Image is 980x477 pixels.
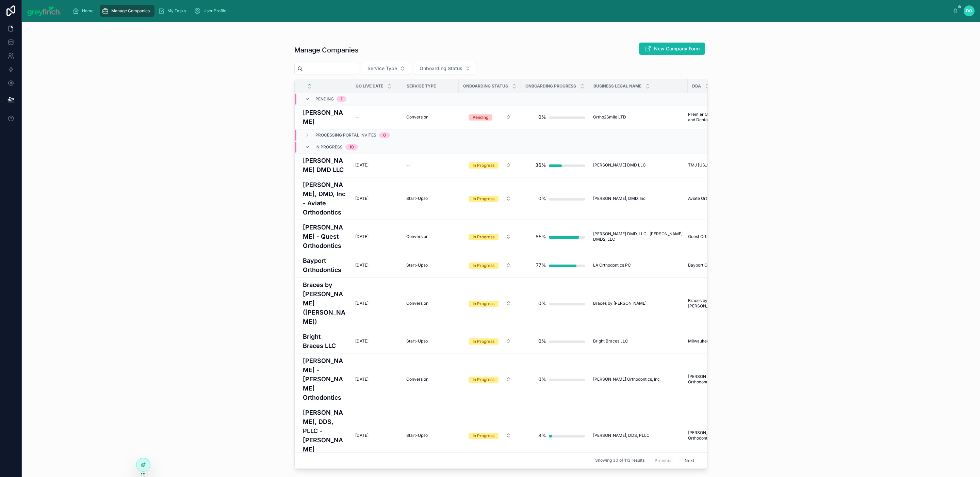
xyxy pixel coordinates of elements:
a: LA Orthodontics PC [593,263,684,268]
div: In Progress [473,234,494,240]
button: Select Button [463,192,517,205]
span: Showing 30 of 113 results [595,458,644,463]
a: Select Button [463,335,517,348]
a: Conversion [406,301,455,306]
span: Premier Orthodontics and Dental Specialists [688,112,736,123]
a: [DATE] [355,234,398,239]
a: 0% [525,297,585,310]
a: Select Button [463,192,517,205]
span: Processing Portal Invites [315,132,376,138]
button: Select Button [463,429,517,442]
span: In Progress [315,144,343,150]
span: Service Type [367,65,397,72]
a: 36% [525,158,585,172]
a: [PERSON_NAME], DMD, Inc - Aviate Orthodontics [303,180,347,217]
a: [PERSON_NAME] Orthodontics [688,374,736,385]
a: Conversion [406,114,455,120]
button: Select Button [463,297,517,309]
span: Braces by [PERSON_NAME] [593,301,647,306]
div: 85% [536,230,546,243]
button: Select Button [414,62,476,75]
a: My Tasks [156,5,191,17]
span: Onboarding Status [463,83,508,89]
a: [DATE] [355,263,398,268]
span: Onboarding Progress [525,83,576,89]
a: Start-Upso [406,263,455,268]
h4: Braces by [PERSON_NAME] ([PERSON_NAME]) [303,280,347,326]
a: Conversion [406,377,455,382]
div: 1 [341,96,342,102]
span: Start-Upso [406,433,428,438]
div: scrollable content [67,3,953,18]
a: Select Button [463,111,517,124]
a: [PERSON_NAME] Orthodontics [688,430,736,441]
button: Select Button [463,259,517,271]
span: [DATE] [355,433,369,438]
div: In Progress [473,162,494,169]
a: [PERSON_NAME] DMD, LLC [PERSON_NAME] DMD2, LLC [593,231,684,242]
a: -- [355,114,398,120]
span: Service Type [407,83,436,89]
span: Start-Upso [406,263,428,268]
span: Onboarding Status [420,65,462,72]
a: [DATE] [355,301,398,306]
a: [DATE] [355,162,398,168]
span: Bayport Orthodontics [688,263,729,268]
span: -- [355,114,359,120]
a: Aviate Orthodontics [688,196,736,201]
a: [PERSON_NAME] - [PERSON_NAME] Orthodontics [303,356,347,402]
a: 77% [525,258,585,272]
a: [PERSON_NAME] DMD LLC [593,162,684,168]
span: [PERSON_NAME] DMD LLC [593,162,646,168]
span: Go Live Date [356,83,383,89]
a: Manage Companies [100,5,154,17]
a: Select Button [463,259,517,272]
h4: Bayport Orthodontics [303,256,347,274]
span: Conversion [406,377,428,382]
a: 0% [525,192,585,205]
span: DBA [692,83,701,89]
div: 0% [538,110,546,124]
button: Select Button [463,111,517,123]
span: [DATE] [355,377,369,382]
a: TMJ [US_STATE] [688,162,736,168]
button: Next [680,455,699,466]
span: [PERSON_NAME], DDS, PLLC [593,433,650,438]
a: -- [406,162,455,168]
span: Start-Upso [406,338,428,344]
span: Ortho2Smile LTD [593,114,626,120]
span: [PERSON_NAME] Orthodontics, Inc [593,377,660,382]
a: [PERSON_NAME] Orthodontics, Inc [593,377,684,382]
a: 0% [525,372,585,386]
a: Select Button [463,373,517,386]
span: Conversion [406,114,428,120]
span: Conversion [406,234,428,239]
div: In Progress [473,338,494,345]
div: In Progress [473,433,494,439]
span: [DATE] [355,301,369,306]
span: [DATE] [355,162,369,168]
span: My Tasks [167,8,186,14]
span: Aviate Orthodontics [688,196,726,201]
button: Select Button [463,230,517,243]
div: In Progress [473,196,494,202]
a: 85% [525,230,585,243]
a: [PERSON_NAME] DMD LLC [303,156,347,174]
a: Conversion [406,234,455,239]
h4: [PERSON_NAME], DDS, PLLC - [PERSON_NAME] Orthodontics [303,408,347,463]
a: [PERSON_NAME], DMD, Inc [593,196,684,201]
span: Start-Upso [406,196,428,201]
div: In Progress [473,301,494,307]
h4: Bright Braces LLC [303,332,347,350]
a: Start-Upso [406,196,455,201]
span: Quest Orthodontics [688,234,725,239]
div: 77% [536,258,546,272]
span: [DATE] [355,263,369,268]
a: [PERSON_NAME] [303,108,347,126]
button: Select Button [463,373,517,385]
span: [DATE] [355,338,369,344]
